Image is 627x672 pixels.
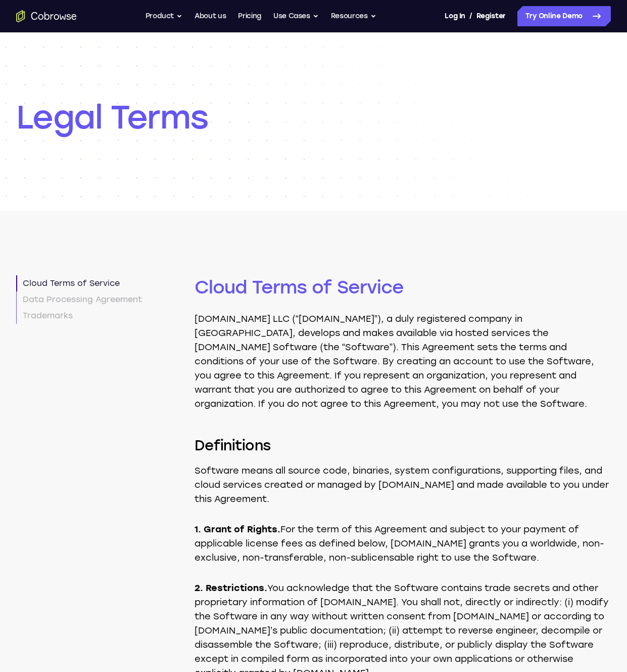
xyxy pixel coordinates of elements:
a: Trademarks [16,308,142,324]
a: Log In [445,6,465,26]
a: Go to the home page [16,10,77,22]
h3: Definitions [195,435,611,455]
strong: 1. Grant of Rights. [195,524,280,535]
a: Pricing [238,6,261,26]
button: Use Cases [273,6,319,26]
a: Data Processing Agreement [16,291,142,308]
button: Resources [331,6,376,26]
button: Product [146,6,183,26]
a: Cloud Terms of Service [16,275,142,291]
h1: Legal Terms [16,97,611,138]
strong: 2. Restrictions. [195,582,267,594]
span: / [469,10,472,22]
p: Software means all source code, binaries, system configurations, supporting files, and cloud serv... [195,464,611,506]
p: For the term of this Agreement and subject to your payment of applicable license fees as defined ... [195,522,611,565]
a: Register [476,6,506,26]
a: Try Online Demo [517,6,611,26]
a: About us [195,6,226,26]
h2: Cloud Terms of Service [195,178,611,300]
p: [DOMAIN_NAME] LLC (“[DOMAIN_NAME]”), a duly registered company in [GEOGRAPHIC_DATA], develops and... [195,312,611,411]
